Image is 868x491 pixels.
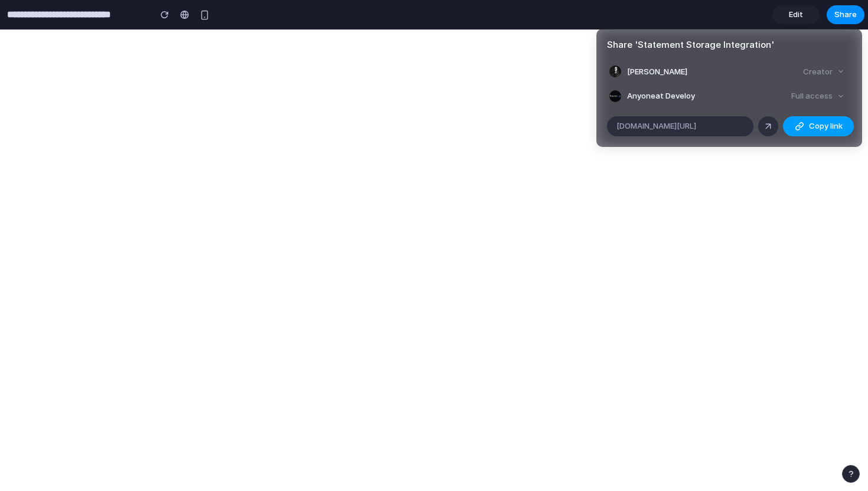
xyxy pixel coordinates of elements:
[607,38,851,52] h4: Share ' Statement Storage Integration '
[627,90,695,102] span: Anyone at Develoy
[607,116,753,136] div: [DOMAIN_NAME][URL]
[783,116,854,136] button: Copy link
[809,120,843,132] span: Copy link
[616,120,696,132] span: [DOMAIN_NAME][URL]
[627,66,687,78] span: [PERSON_NAME]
